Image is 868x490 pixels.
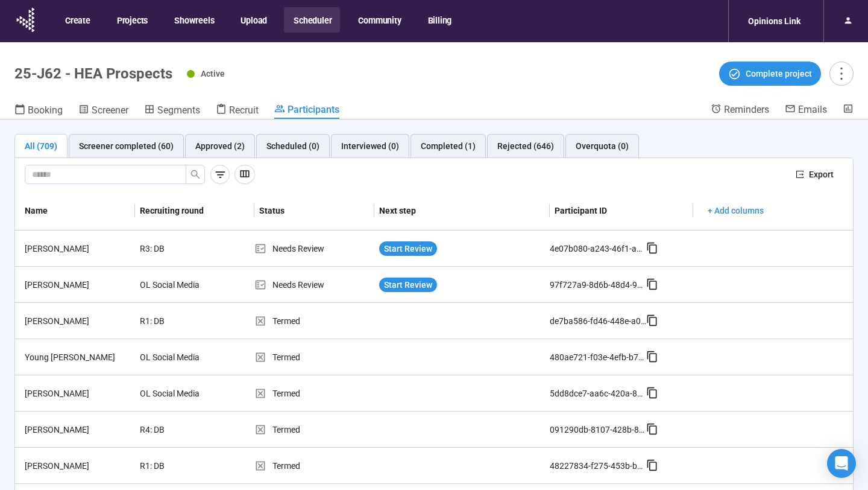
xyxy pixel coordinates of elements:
span: search [190,170,200,179]
button: search [186,165,205,184]
div: R1: DB [135,310,225,332]
span: + Add columns [708,204,764,217]
div: OL Social Media [135,273,225,296]
button: Billing [418,7,461,33]
a: Reminders [711,103,769,118]
div: Termed [254,459,374,472]
button: Upload [231,7,275,33]
a: Emails [785,103,827,118]
div: R1: DB [135,454,225,477]
span: Screener [92,104,128,116]
a: Booking [14,103,63,119]
div: Scheduled (0) [266,139,319,153]
button: Community [348,7,409,33]
div: OL Social Media [135,382,225,405]
div: [PERSON_NAME] [20,423,135,436]
span: Export [809,168,834,181]
span: Complete project [746,67,812,80]
h1: 25-J62 - HEA Prospects [14,65,172,82]
div: Termed [254,351,374,364]
button: Create [55,7,99,33]
div: Termed [254,314,374,328]
span: Participants [288,104,339,115]
div: [PERSON_NAME] [20,387,135,400]
div: Young [PERSON_NAME] [20,351,135,364]
button: Start Review [379,278,437,292]
div: OL Social Media [135,346,225,369]
div: Completed (1) [421,139,476,153]
div: [PERSON_NAME] [20,459,135,472]
div: 4e07b080-a243-46f1-a6d6-3efcf1202205 [550,242,646,255]
a: Participants [274,103,339,119]
span: Booking [28,104,63,116]
button: exportExport [786,165,843,184]
div: Rejected (646) [497,139,554,153]
div: R3: DB [135,237,225,260]
div: [PERSON_NAME] [20,278,135,291]
a: Segments [144,103,200,119]
span: Active [201,69,225,78]
div: Open Intercom Messenger [827,449,856,478]
span: Segments [157,104,200,116]
div: Opinions Link [741,10,808,33]
button: Scheduler [284,7,340,33]
div: Screener completed (60) [79,139,174,153]
th: Next step [374,191,550,231]
span: Emails [798,104,827,115]
span: export [796,170,804,179]
div: Termed [254,423,374,436]
div: de7ba586-fd46-448e-a0c6-23f51e0e71a9 [550,314,646,328]
button: Complete project [719,62,821,86]
div: 091290db-8107-428b-83d9-5326a14af4c6 [550,423,646,436]
span: Recruit [229,104,259,116]
div: Interviewed (0) [341,139,399,153]
div: Needs Review [254,278,374,291]
th: Name [15,191,135,231]
th: Participant ID [550,191,693,231]
div: All (709) [25,139,57,153]
div: Overquota (0) [576,139,629,153]
a: Screener [78,103,128,119]
div: R4: DB [135,418,225,441]
div: 480ae721-f03e-4efb-b775-85f34bd0c0e0 [550,351,646,364]
div: 48227834-f275-453b-b79e-33453da3d4d3 [550,459,646,472]
button: Start Review [379,241,437,256]
div: [PERSON_NAME] [20,314,135,328]
button: Showreels [165,7,222,33]
span: Start Review [384,278,432,291]
button: + Add columns [698,201,773,220]
span: Start Review [384,242,432,255]
div: 97f727a9-8d6b-48d4-91d1-4d7b7f466492 [550,278,646,291]
div: Approved (2) [195,139,245,153]
th: Recruiting round [135,191,255,231]
th: Status [254,191,374,231]
button: more [829,62,854,86]
div: 5dd8dce7-aa6c-420a-866f-7b4765ef2396 [550,387,646,400]
div: [PERSON_NAME] [20,242,135,255]
div: Needs Review [254,242,374,255]
span: Reminders [724,104,769,115]
span: more [833,65,849,81]
a: Recruit [216,103,259,119]
div: Termed [254,387,374,400]
button: Projects [107,7,156,33]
